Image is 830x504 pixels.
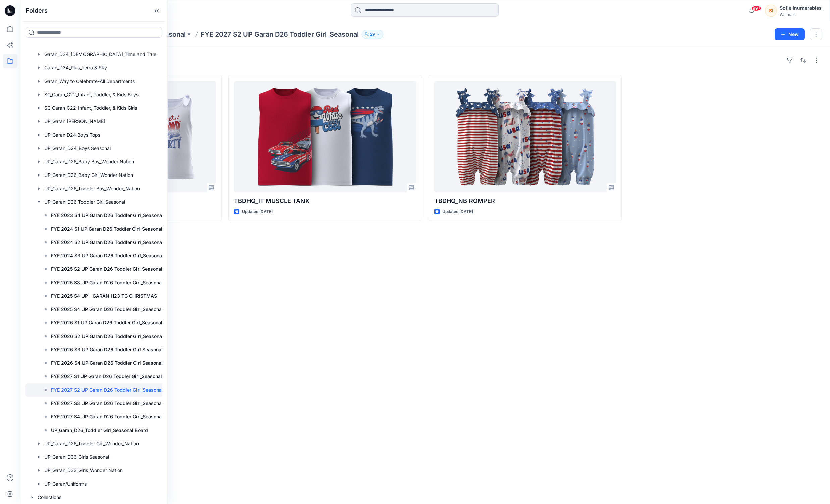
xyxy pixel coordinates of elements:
[780,4,822,12] div: Sofie Inumerables
[780,12,822,17] div: Walmart
[51,319,162,327] p: FYE 2026 S1 UP Garan D26 Toddler Girl_Seasonal
[51,399,163,407] p: FYE 2027 S3 UP Garan D26 Toddler Girl_Seasonal
[51,252,163,260] p: FYE 2024 S3 UP Garan D26 Toddler Girl_Seasonal
[51,211,163,219] p: FYE 2023 S4 UP Garan D26 Toddler Girl_Seasonal
[751,6,761,11] span: 99+
[234,196,416,206] p: TBDHQ_IT MUSCLE TANK
[51,225,162,233] p: FYE 2024 S1 UP Garan D26 Toddler Girl_Seasonal
[51,332,163,340] p: FYE 2026 S2 UP Garan D26 Toddler Girl_Seasonal
[51,292,157,300] p: FYE 2025 S4 UP - GARAN H23 TG CHRISTMAS
[234,81,416,192] a: TBDHQ_IT MUSCLE TANK
[51,359,163,367] p: FYE 2026 S4 UP Garan D26 Toddler Girl Seasonal
[51,279,163,287] p: FYE 2025 S3 UP Garan D26 Toddler Girl_Seasonal
[434,81,616,192] a: TBDHQ_NB ROMPER
[51,238,163,246] p: FYE 2024 S2 UP Garan D26 Toddler Girl_Seasonal
[51,386,163,394] p: FYE 2027 S2 UP Garan D26 Toddler Girl_Seasonal
[51,265,162,273] p: FYE 2025 S2 UP Garan D26 Toddler Girl Seasonal
[442,208,473,215] p: Updated [DATE]
[51,346,163,354] p: FYE 2026 S3 UP Garan D26 Toddler Girl Seasonal
[51,305,163,313] p: FYE 2025 S4 UP Garan D26 Toddler Girl_Seasonal
[370,31,375,38] p: 29
[765,5,777,17] div: SI
[242,208,273,215] p: Updated [DATE]
[434,196,616,206] p: TBDHQ_NB ROMPER
[51,426,148,434] p: UP_Garan_D26_Toddler Girl_Seasonal Board
[362,30,383,39] button: 29
[201,30,359,39] p: FYE 2027 S2 UP Garan D26 Toddler Girl_Seasonal
[775,28,805,40] button: New
[51,372,162,381] p: FYE 2027 S1 UP Garan D26 Toddler Girl_Seasonal
[51,413,163,421] p: FYE 2027 S4 UP Garan D26 Toddler Girl_Seasonal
